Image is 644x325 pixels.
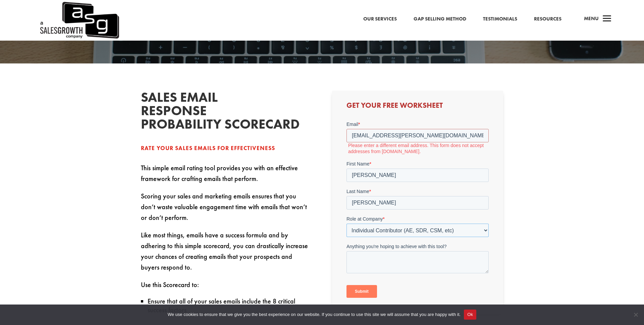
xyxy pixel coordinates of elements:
a: Resources [534,15,561,24]
a: Testimonials [483,15,517,24]
span: No [632,311,639,318]
li: Ensure that all of your sales emails include the 8 critical success factors [148,297,312,314]
span: a [600,12,614,26]
p: Scoring your sales and marketing emails ensures that you don’t waste valuable engagement time wit... [141,191,312,230]
h3: Get Your Free Worksheet [346,102,489,112]
h2: Sales Email Response Probability Scorecard [141,91,241,134]
span: Menu [584,15,599,22]
p: This simple email rating tool provides you with an effective framework for crafting emails that p... [141,162,312,191]
div: Rate your sales emails for effectiveness [141,144,312,152]
a: Gap Selling Method [414,15,466,24]
a: Our Services [363,15,397,24]
p: Use this Scorecard to: [141,279,312,297]
span: We use cookies to ensure that we give you the best experience on our website. If you continue to ... [168,311,461,318]
p: Like most things, emails have a success formula and by adhering to this simple scorecard, you can... [141,230,312,279]
button: Ok [464,310,476,320]
iframe: Form 0 [346,121,489,304]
